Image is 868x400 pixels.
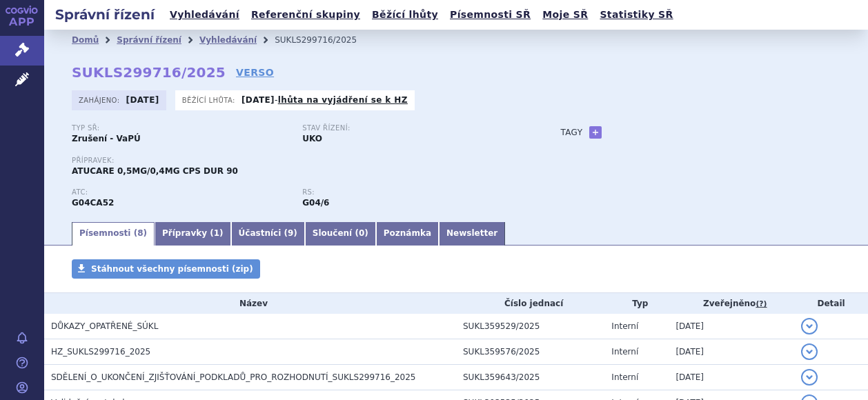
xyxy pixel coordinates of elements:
th: Zveřejněno [669,293,794,314]
td: [DATE] [669,314,794,339]
a: Účastníci (9) [231,222,305,246]
span: Běžící lhůta: [182,94,238,106]
span: 1 [214,228,219,238]
span: Zahájeno: [79,94,122,106]
span: DŮKAZY_OPATŘENÉ_SÚKL [51,321,158,331]
a: Poznámka [376,222,439,246]
span: Stáhnout všechny písemnosti (zip) [91,264,253,274]
strong: TAMSULOSIN A DUTASTERID [72,198,114,208]
li: SUKLS299716/2025 [275,30,375,50]
span: HZ_SUKLS299716_2025 [51,347,150,357]
a: Referenční skupiny [247,6,364,24]
a: Písemnosti (8) [72,222,155,246]
a: Moje SŘ [538,6,592,24]
td: SUKL359643/2025 [456,365,604,390]
button: detail [801,343,818,360]
td: SUKL359529/2025 [456,314,604,339]
td: [DATE] [669,365,794,390]
button: detail [801,318,818,334]
a: Sloučení (0) [305,222,376,246]
h2: Správní řízení [44,5,166,24]
strong: [DATE] [126,95,159,105]
a: + [589,126,602,139]
a: Vyhledávání [199,35,257,45]
p: Typ SŘ: [72,124,288,132]
a: Domů [72,35,99,45]
strong: Zrušení - VaPÚ [72,134,141,143]
p: RS: [302,188,519,197]
a: Stáhnout všechny písemnosti (zip) [72,259,260,279]
a: lhůta na vyjádření se k HZ [278,95,408,105]
a: Přípravky (1) [155,222,231,246]
strong: SUKLS299716/2025 [72,64,226,81]
td: SUKL359576/2025 [456,339,604,365]
abbr: (?) [756,299,767,309]
th: Název [44,293,456,314]
p: Stav řízení: [302,124,519,132]
a: Statistiky SŘ [595,6,677,24]
span: Interní [611,372,638,382]
a: Newsletter [439,222,505,246]
span: 9 [288,228,293,238]
p: ATC: [72,188,288,197]
a: Vyhledávání [166,6,244,24]
span: ATUCARE 0,5MG/0,4MG CPS DUR 90 [72,166,238,176]
p: Přípravek: [72,157,533,165]
p: - [241,94,408,106]
strong: tamsulosin a dutasterid [302,198,329,208]
h3: Tagy [560,124,582,141]
strong: [DATE] [241,95,275,105]
a: VERSO [236,66,274,79]
strong: UKO [302,134,322,143]
span: Interní [611,347,638,357]
span: SDĚLENÍ_O_UKONČENÍ_ZJIŠŤOVÁNÍ_PODKLADŮ_PRO_ROZHODNUTÍ_SUKLS299716_2025 [51,372,415,382]
a: Běžící lhůty [368,6,442,24]
span: 8 [137,228,143,238]
th: Typ [604,293,669,314]
span: Interní [611,321,638,331]
th: Číslo jednací [456,293,604,314]
a: Správní řízení [117,35,181,45]
a: Písemnosti SŘ [446,6,535,24]
td: [DATE] [669,339,794,365]
span: 0 [359,228,364,238]
th: Detail [794,293,868,314]
button: detail [801,369,818,386]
